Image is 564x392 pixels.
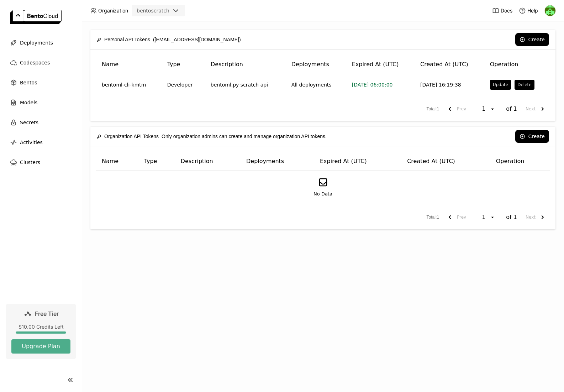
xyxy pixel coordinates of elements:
[98,7,128,14] span: Organization
[20,58,50,67] span: Codespaces
[10,10,62,24] img: logo
[35,310,59,317] span: Free Tier
[20,118,38,127] span: Secrets
[162,55,205,74] th: Type
[501,7,512,14] span: Docs
[519,7,538,14] div: Help
[96,152,138,171] th: Name
[6,95,76,110] a: Models
[20,98,37,107] span: Models
[241,152,314,171] th: Deployments
[205,74,286,95] td: bentoml.py scratch api
[286,74,346,95] td: All deployments
[490,80,511,90] button: Update
[515,33,549,46] button: Create
[490,106,495,112] svg: open
[11,339,70,354] button: Upgrade Plan
[523,211,550,224] button: next page. current page 1 of 1
[480,105,490,113] div: 1
[545,5,555,16] img: andre austin
[401,152,490,171] th: Created At (UTC)
[175,152,241,171] th: Description
[162,74,205,95] td: Developer
[314,152,401,171] th: Expired At (UTC)
[6,155,76,169] a: Clusters
[490,152,550,171] th: Operation
[138,152,175,171] th: Type
[515,130,549,143] button: Create
[6,115,76,130] a: Secrets
[427,106,439,113] span: Total : 1
[104,132,159,140] span: Organization API Tokens
[96,74,162,95] td: bentoml-cli-kmtm
[137,7,169,14] div: bentoscratch
[515,80,534,90] button: Delete
[170,7,171,15] input: Selected bentoscratch.
[415,74,484,95] td: [DATE] 16:19:38
[527,7,538,14] span: Help
[11,324,70,330] div: $10.00 Credits Left
[523,103,550,115] button: next page. current page 1 of 1
[286,55,346,74] th: Deployments
[97,129,327,144] div: Only organization admins can create and manage organization API tokens.
[96,55,162,74] th: Name
[6,304,76,359] a: Free Tier$10.00 Credits LeftUpgrade Plan
[346,55,415,74] th: Expired At (UTC)
[415,55,484,74] th: Created At (UTC)
[443,211,469,224] button: previous page. current page 1 of 1
[6,75,76,90] a: Bentos
[6,56,76,70] a: Codespaces
[480,214,490,221] div: 1
[20,78,37,87] span: Bentos
[506,214,517,221] span: of 1
[427,214,439,221] span: Total : 1
[352,82,393,88] span: [DATE] 06:00:00
[313,190,332,198] span: No Data
[6,135,76,150] a: Activities
[20,158,40,167] span: Clusters
[443,103,469,115] button: previous page. current page 1 of 1
[20,38,53,47] span: Deployments
[104,36,150,43] span: Personal API Tokens
[97,32,241,47] div: ([EMAIL_ADDRESS][DOMAIN_NAME])
[506,105,517,113] span: of 1
[6,36,76,50] a: Deployments
[484,55,550,74] th: Operation
[490,214,495,220] svg: open
[20,138,43,147] span: Activities
[492,7,512,14] a: Docs
[205,55,286,74] th: Description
